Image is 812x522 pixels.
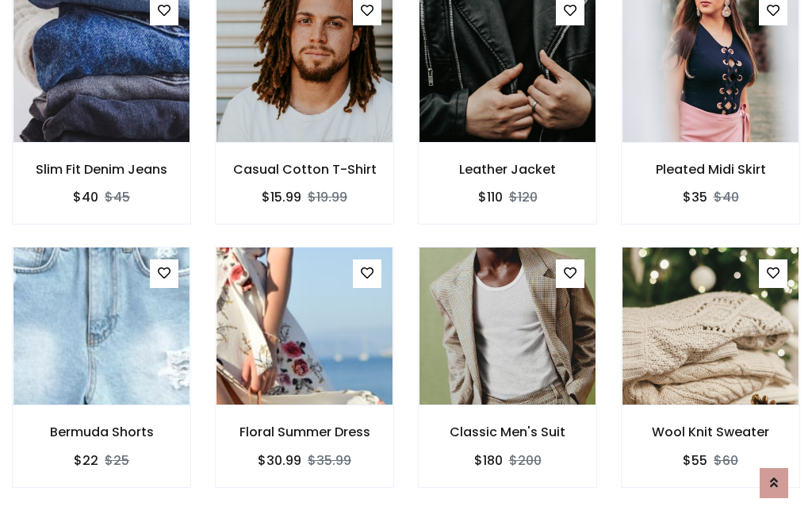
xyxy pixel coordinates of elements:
[714,188,739,206] del: $40
[509,188,538,206] del: $120
[622,162,799,177] h6: Pleated Midi Skirt
[509,451,542,470] del: $200
[74,453,98,468] h6: $22
[13,162,190,177] h6: Slim Fit Denim Jeans
[622,424,799,439] h6: Wool Knit Sweater
[105,451,129,470] del: $25
[258,453,301,468] h6: $30.99
[419,162,596,177] h6: Leather Jacket
[714,451,738,470] del: $60
[683,453,707,468] h6: $55
[474,453,503,468] h6: $180
[308,188,347,206] del: $19.99
[478,190,503,205] h6: $110
[105,188,130,206] del: $45
[73,190,98,205] h6: $40
[308,451,351,470] del: $35.99
[419,424,596,439] h6: Classic Men's Suit
[216,162,393,177] h6: Casual Cotton T-Shirt
[216,424,393,439] h6: Floral Summer Dress
[13,424,190,439] h6: Bermuda Shorts
[683,190,707,205] h6: $35
[262,190,301,205] h6: $15.99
